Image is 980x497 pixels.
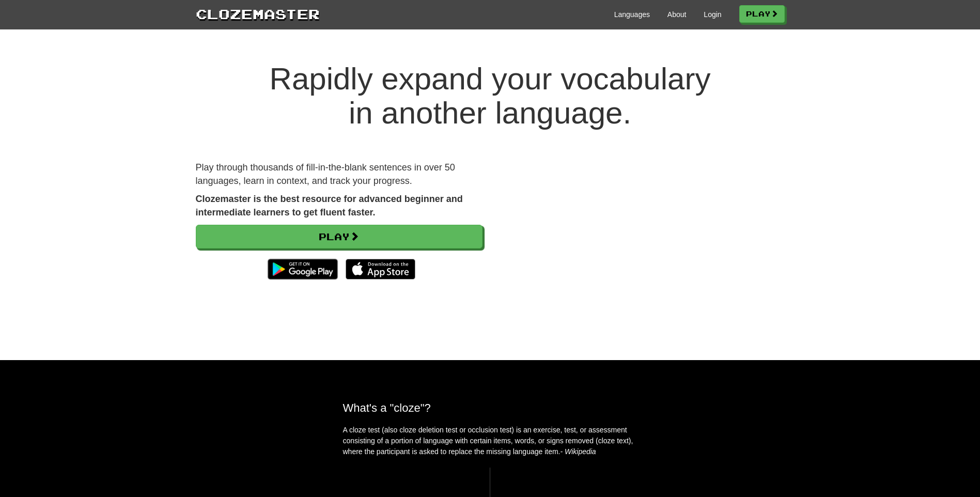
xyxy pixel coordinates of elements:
a: Play [739,5,785,23]
p: Play through thousands of fill-in-the-blank sentences in over 50 languages, learn in context, and... [196,161,483,188]
p: A cloze test (also cloze deletion test or occlusion test) is an exercise, test, or assessment con... [343,425,637,457]
img: Download_on_the_App_Store_Badge_US-UK_135x40-25178aeef6eb6b83b96f5f2d004eda3bffbb37122de64afbaef7... [346,259,415,279]
a: Login [704,9,721,20]
a: Clozemaster [196,4,320,23]
strong: Clozemaster is the best resource for advanced beginner and intermediate learners to get fluent fa... [196,194,463,218]
a: Languages [614,9,650,20]
img: Get it on Google Play [262,254,343,285]
a: Play [196,225,483,248]
em: - Wikipedia [561,447,596,456]
h2: What's a "cloze"? [343,401,637,414]
a: About [667,9,687,20]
